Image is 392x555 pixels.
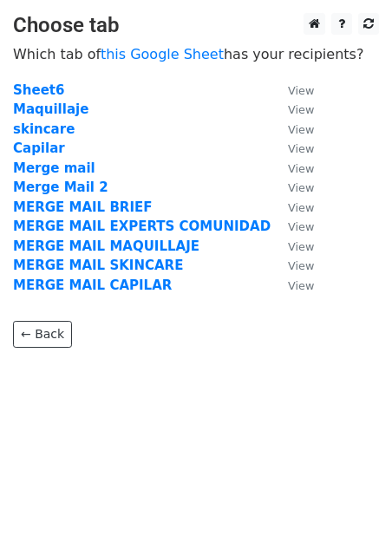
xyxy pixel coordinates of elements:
[288,103,314,116] small: View
[288,279,314,292] small: View
[271,277,314,293] a: View
[13,238,199,254] a: MERGE MAIL MAQUILLAJE
[288,123,314,136] small: View
[271,101,314,117] a: View
[271,219,314,234] a: View
[13,101,88,117] a: Maquillaje
[13,140,65,156] a: Capilar
[13,277,172,293] a: MERGE MAIL CAPILAR
[13,258,183,273] a: MERGE MAIL SKINCARE
[288,181,314,194] small: View
[271,121,314,137] a: View
[13,121,75,137] a: skincare
[288,240,314,253] small: View
[271,140,314,156] a: View
[13,13,379,38] h3: Choose tab
[288,201,314,214] small: View
[101,46,224,62] a: this Google Sheet
[271,258,314,273] a: View
[288,162,314,175] small: View
[288,84,314,97] small: View
[288,142,314,155] small: View
[13,160,95,176] a: Merge mail
[13,180,108,195] a: Merge Mail 2
[13,45,379,63] p: Which tab of has your recipients?
[271,82,314,98] a: View
[13,82,64,98] a: Sheet6
[13,199,152,215] a: MERGE MAIL BRIEF
[271,180,314,195] a: View
[271,160,314,176] a: View
[271,199,314,215] a: View
[13,219,271,234] a: MERGE MAIL EXPERTS COMUNIDAD
[288,259,314,272] small: View
[288,220,314,233] small: View
[271,238,314,254] a: View
[13,321,72,348] a: ← Back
